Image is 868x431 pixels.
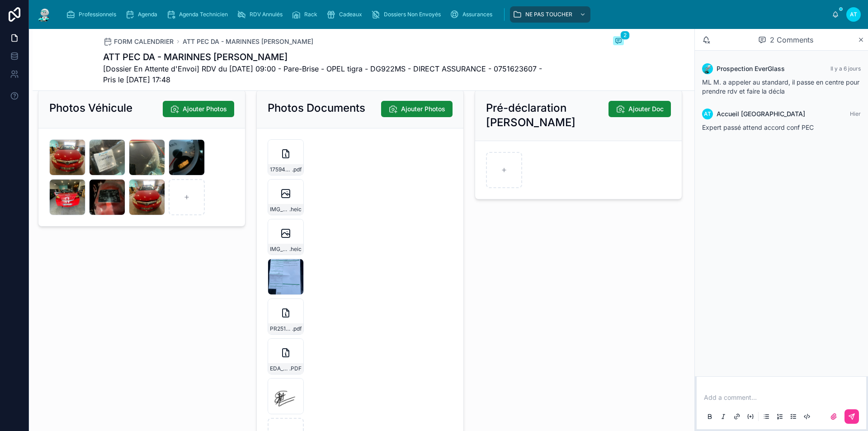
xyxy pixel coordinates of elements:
[49,101,132,115] h2: Photos Véhicule
[401,104,445,114] span: Ajouter Photos
[324,6,368,23] a: Cadeaux
[381,101,453,117] button: Ajouter Photos
[289,365,302,372] span: .PDF
[628,104,664,114] span: Ajouter Doc
[717,64,785,73] span: Prospection EverGlass
[702,78,859,95] span: ML M. a appeler au standard, il passe en centre pour prendre rdv et faire la décla
[289,6,324,23] a: Rack
[304,11,317,18] span: Rack
[289,206,302,213] span: .heic
[270,166,292,173] span: 1759421031748
[183,104,227,114] span: Ajouter Photos
[704,110,711,118] span: AT
[270,365,289,372] span: EDA_251007105813_NY-HHMRYX2_73
[830,65,861,72] span: Il y a 6 jours
[462,11,492,18] span: Assurances
[289,246,302,253] span: .heic
[123,6,164,23] a: Agenda
[270,325,292,332] span: PR2510-1826
[447,6,499,23] a: Assurances
[138,11,157,18] span: Agenda
[103,51,556,63] h1: ATT PEC DA - MARINNES [PERSON_NAME]
[268,101,365,115] h2: Photos Documents
[368,6,447,23] a: Dossiers Non Envoyés
[103,63,556,85] span: [Dossier En Attente d'Envoi] RDV du [DATE] 09:00 - Pare-Brise - OPEL tigra - DG922MS - DIRECT ASS...
[270,246,289,253] span: IMG_20251002_175932
[179,11,228,18] span: Agenda Technicien
[620,31,630,40] span: 2
[63,6,123,23] a: Professionnels
[850,110,861,117] span: Hier
[510,6,590,23] a: NE PAS TOUCHER
[36,7,52,22] img: App logo
[384,11,441,18] span: Dossiers Non Envoyés
[79,11,116,18] span: Professionnels
[60,5,832,24] div: scrollable content
[717,109,805,118] span: Accueil [GEOGRAPHIC_DATA]
[292,325,302,332] span: .pdf
[292,166,302,173] span: .pdf
[103,37,174,46] a: FORM CALENDRIER
[702,123,814,131] span: Expert passé attend accord conf PEC
[339,11,362,18] span: Cadeaux
[770,34,813,45] span: 2 Comments
[613,36,624,47] button: 2
[850,11,857,18] span: AT
[486,101,609,130] h2: Pré-déclaration [PERSON_NAME]
[164,6,234,23] a: Agenda Technicien
[250,11,283,18] span: RDV Annulés
[609,101,671,117] button: Ajouter Doc
[114,37,174,46] span: FORM CALENDRIER
[163,101,234,117] button: Ajouter Photos
[183,37,313,46] a: ATT PEC DA - MARINNES [PERSON_NAME]
[525,11,572,18] span: NE PAS TOUCHER
[234,6,289,23] a: RDV Annulés
[270,206,289,213] span: IMG_20251002_175938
